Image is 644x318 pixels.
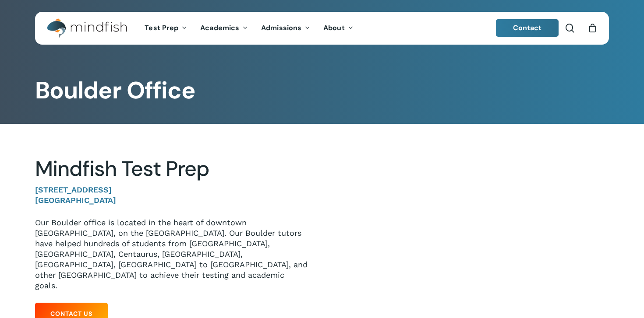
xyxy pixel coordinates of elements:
a: Contact [496,19,559,37]
h2: Mindfish Test Prep [35,156,309,182]
p: Our Boulder office is located in the heart of downtown [GEOGRAPHIC_DATA], on the [GEOGRAPHIC_DATA... [35,217,309,291]
a: Admissions [255,24,317,32]
span: Academics [200,23,239,32]
a: Academics [194,24,255,32]
strong: [GEOGRAPHIC_DATA] [35,196,116,205]
span: Test Prep [145,23,178,32]
strong: [STREET_ADDRESS] [35,185,112,194]
a: About [317,24,360,32]
span: Contact [513,23,542,32]
h1: Boulder Office [35,77,609,105]
span: About [323,23,345,32]
span: Contact Us [50,309,92,318]
header: Main Menu [35,12,609,45]
nav: Main Menu [138,12,360,45]
span: Admissions [261,23,301,32]
a: Test Prep [138,24,194,32]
